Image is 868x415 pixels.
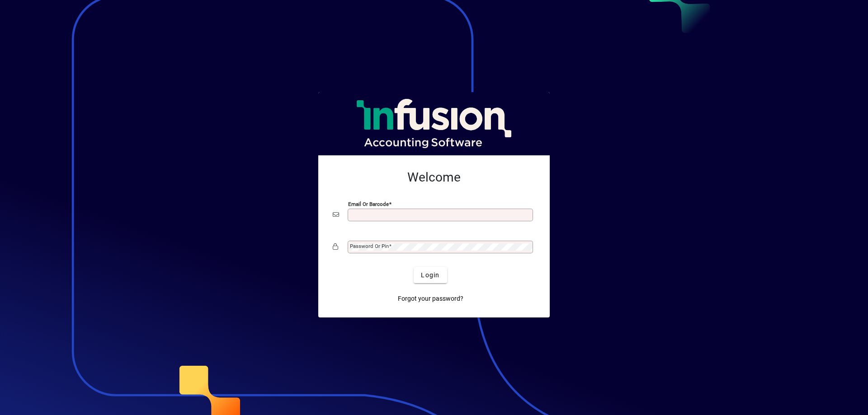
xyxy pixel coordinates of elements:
[350,243,389,249] mat-label: Password or Pin
[394,290,467,307] a: Forgot your password?
[348,201,389,207] mat-label: Email or Barcode
[421,270,439,280] span: Login
[333,170,535,185] h2: Welcome
[414,267,447,283] button: Login
[398,294,463,303] span: Forgot your password?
